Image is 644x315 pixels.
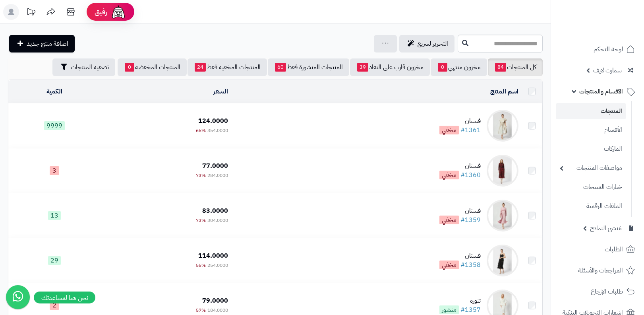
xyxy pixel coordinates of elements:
span: اضافة منتج جديد [27,39,68,49]
span: 55% [196,262,206,269]
span: 354.0000 [207,127,228,134]
span: منشور [439,305,459,314]
span: الطلبات [605,244,623,255]
span: 77.0000 [202,161,228,171]
a: الملفات الرقمية [556,198,626,215]
span: الأقسام والمنتجات [579,86,623,97]
a: اسم المنتج [490,87,518,96]
img: فستان [487,155,518,187]
img: فستان [487,245,518,276]
a: تحديثات المنصة [21,4,41,22]
span: 84 [495,63,506,72]
a: الطلبات [556,240,639,259]
span: 60 [275,63,286,72]
span: 254.0000 [207,262,228,269]
a: طلبات الإرجاع [556,282,639,301]
a: المنتجات المخفية فقط24 [188,58,267,76]
span: مخفي [439,171,459,179]
a: المنتجات [556,103,626,119]
a: التحرير لسريع [399,35,454,52]
span: التحرير لسريع [418,39,448,49]
span: 73% [196,217,206,224]
span: مخفي [439,261,459,269]
span: 3 [50,166,59,175]
span: 2 [50,301,59,310]
span: 57% [196,307,206,314]
div: فستان [439,117,481,126]
span: تصفية المنتجات [71,62,109,72]
span: 9999 [44,121,65,130]
a: مواصفات المنتجات [556,159,626,177]
span: طلبات الإرجاع [591,286,623,297]
span: 184.0000 [207,307,228,314]
span: 29 [48,256,61,265]
button: تصفية المنتجات [52,58,115,76]
span: 284.0000 [207,172,228,179]
span: سمارت لايف [593,65,622,76]
span: 39 [357,63,368,72]
span: 0 [438,63,447,72]
img: ai-face.png [110,4,126,20]
span: لوحة التحكم [594,44,623,55]
span: مخفي [439,216,459,224]
div: فستان [439,206,481,216]
span: 73% [196,172,206,179]
span: رفيق [95,7,107,17]
span: 83.0000 [202,206,228,216]
span: 79.0000 [202,296,228,305]
a: السعر [213,87,228,96]
span: مُنشئ النماذج [590,223,622,234]
a: #1357 [460,305,481,315]
span: 24 [195,63,206,72]
span: 65% [196,127,206,134]
a: مخزون منتهي0 [431,58,487,76]
div: فستان [439,251,481,261]
div: فستان [439,161,481,171]
a: #1360 [460,170,481,180]
a: خيارات المنتجات [556,179,626,196]
img: logo-2.png [590,18,636,35]
span: 0 [125,63,134,72]
span: 13 [48,211,61,220]
a: المراجعات والأسئلة [556,261,639,280]
a: المنتجات المخفضة0 [118,58,187,76]
a: اضافة منتج جديد [9,35,75,52]
span: 304.0000 [207,217,228,224]
div: تنورة [439,296,481,305]
span: 114.0000 [198,251,228,261]
span: مخفي [439,126,459,134]
a: المنتجات المنشورة فقط60 [268,58,349,76]
img: فستان [487,200,518,231]
a: #1361 [460,125,481,135]
span: 124.0000 [198,116,228,126]
a: مخزون قارب على النفاذ39 [350,58,430,76]
a: الكمية [46,87,62,96]
a: الماركات [556,140,626,157]
a: كل المنتجات84 [488,58,543,76]
a: #1359 [460,215,481,225]
img: فستان [487,110,518,142]
span: المراجعات والأسئلة [578,265,623,276]
a: لوحة التحكم [556,40,639,59]
a: #1358 [460,260,481,270]
a: الأقسام [556,121,626,138]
